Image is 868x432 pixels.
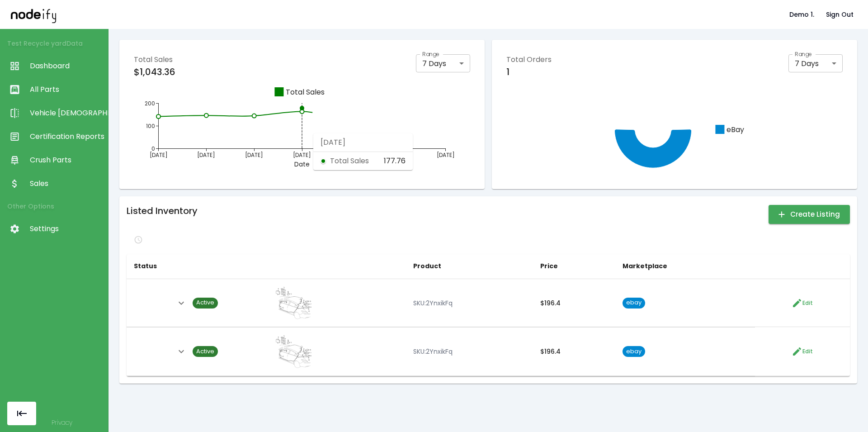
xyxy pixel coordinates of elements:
[30,155,104,166] span: Crush Parts
[413,299,526,308] p: SKU: 2YnxikFq
[788,54,843,72] div: 7 Days
[437,151,455,159] tspan: [DATE]
[134,67,175,77] h6: $1,043.36
[506,54,552,65] p: Total Orders
[540,299,608,308] p: $ 196.4
[822,6,857,23] button: Sign Out
[127,204,198,218] h6: Listed Inventory
[30,178,104,189] span: Sales
[189,346,218,357] a: Active
[294,160,310,169] tspan: Date
[273,335,318,368] img: listing image
[30,108,104,119] span: Vehicle [DEMOGRAPHIC_DATA]
[341,151,359,159] tspan: [DATE]
[623,298,645,307] a: ebay
[506,67,552,77] h6: 1
[11,6,56,23] img: nodeify
[134,54,175,65] p: Total Sales
[189,298,218,309] a: Active
[293,151,311,159] tspan: [DATE]
[540,347,608,356] p: $ 196.4
[416,54,470,72] div: 7 Days
[151,145,155,152] tspan: 0
[795,50,812,58] label: Range
[174,344,189,359] button: Expand
[422,50,439,58] label: Range
[623,261,748,271] h6: Marketplace
[623,299,645,307] span: ebay
[802,347,813,356] span: Edit
[30,131,104,142] span: Certification Reports
[413,261,526,271] h6: Product
[389,151,407,159] tspan: [DATE]
[30,61,104,71] span: Dashboard
[145,100,155,107] tspan: 200
[150,151,168,159] tspan: [DATE]
[193,347,218,356] span: Active
[769,205,850,224] button: Create Listing
[623,347,645,356] a: ebay
[197,151,215,159] tspan: [DATE]
[193,299,218,307] span: Active
[789,295,815,311] button: Edit
[623,347,645,356] span: ebay
[30,223,104,234] span: Settings
[540,261,608,271] h6: Price
[52,418,72,427] a: Privacy
[134,261,258,271] h6: Status
[245,151,263,159] tspan: [DATE]
[413,347,526,356] p: SKU: 2YnxikFq
[273,286,318,319] img: listing image
[802,299,813,308] span: Edit
[30,84,104,95] span: All Parts
[789,344,815,359] button: Edit
[174,295,189,311] button: Expand
[146,122,155,130] tspan: 100
[786,6,818,23] button: Demo 1.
